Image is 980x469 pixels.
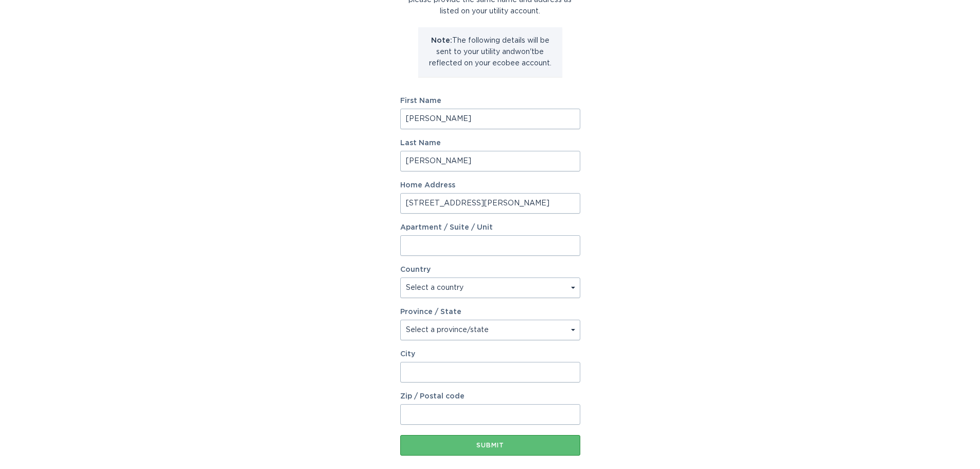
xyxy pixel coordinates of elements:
label: Zip / Postal code [400,393,580,400]
label: City [400,351,580,358]
button: Submit [400,435,580,456]
p: The following details will be sent to your utility and won't be reflected on your ecobee account. [426,35,555,69]
label: Last Name [400,140,580,147]
div: Submit [405,442,575,448]
label: Apartment / Suite / Unit [400,224,580,231]
label: Home Address [400,182,580,189]
label: First Name [400,97,580,105]
label: Country [400,266,431,273]
label: Province / State [400,308,461,316]
strong: Note: [431,37,452,44]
